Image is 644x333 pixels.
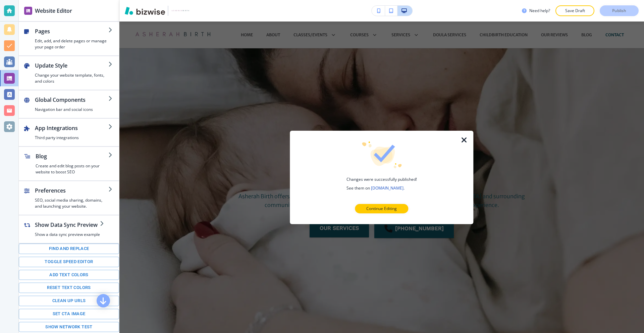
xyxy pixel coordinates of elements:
h4: Third party integrations [35,135,108,141]
button: Continue Editing [355,204,408,213]
h3: Need help? [529,8,550,14]
button: BlogCreate and edit blog posts on your website to boost SEO [19,147,119,180]
h4: Changes were successfully published! See them on . [346,176,417,191]
p: Save Draft [564,8,586,14]
button: App IntegrationsThird party integrations [19,119,119,146]
button: PagesEdit, add, and delete pages or manage your page order [19,22,119,55]
h2: Pages [35,27,108,35]
img: icon [361,141,402,168]
button: Clean up URLs [19,296,119,306]
button: Global ComponentsNavigation bar and social icons [19,90,119,118]
h2: Blog [36,152,108,160]
a: [DOMAIN_NAME] [371,185,404,191]
h4: SEO, social media sharing, domains, and launching your website. [35,197,108,209]
button: Set CTA image [19,309,119,319]
button: Reset text colors [19,283,119,293]
h4: Navigation bar and social icons [35,107,108,113]
h2: Preferences [35,186,108,195]
img: Bizwise Logo [125,7,165,15]
h2: Show Data Sync Preview [35,221,100,229]
button: Add text colors [19,270,119,280]
img: Your Logo [171,8,189,13]
h2: Update Style [35,61,108,70]
h4: Show a data sync preview example [35,232,100,238]
button: Save Draft [555,5,594,16]
button: Show Data Sync PreviewShow a data sync preview example [19,215,111,243]
button: Find and replace [19,244,119,254]
h4: Create and edit blog posts on your website to boost SEO [36,163,108,175]
img: editor icon [24,7,32,15]
h4: Edit, add, and delete pages or manage your page order [35,38,108,50]
h2: Global Components [35,96,108,104]
button: Toggle speed editor [19,257,119,267]
button: PreferencesSEO, social media sharing, domains, and launching your website. [19,181,119,215]
button: Update StyleChange your website template, fonts, and colors [19,56,119,90]
h2: Website Editor [35,7,72,15]
button: Show network test [19,322,119,332]
p: Continue Editing [366,206,397,212]
h2: App Integrations [35,124,108,132]
h4: Change your website template, fonts, and colors [35,72,108,84]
